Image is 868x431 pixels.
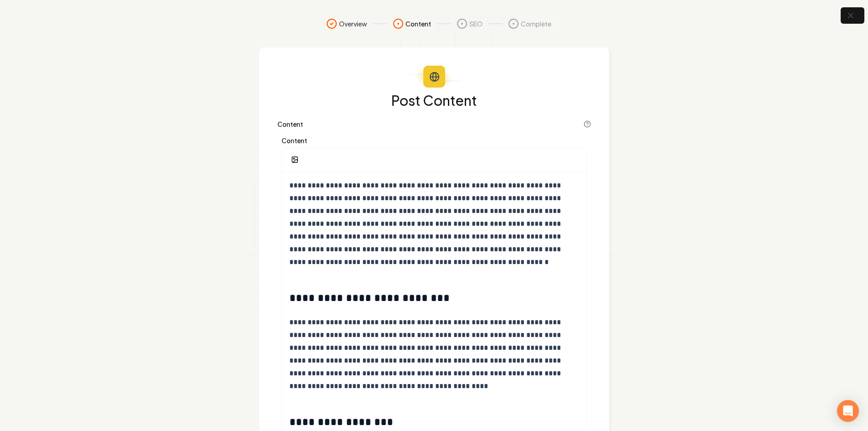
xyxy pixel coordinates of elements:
[837,400,859,422] div: Open Intercom Messenger
[469,19,483,28] span: SEO
[406,19,431,28] span: Content
[282,137,587,144] label: Content
[286,151,304,168] button: Add Image
[277,121,303,127] label: Content
[521,19,551,28] span: Complete
[277,93,591,108] h1: Post Content
[339,19,367,28] span: Overview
